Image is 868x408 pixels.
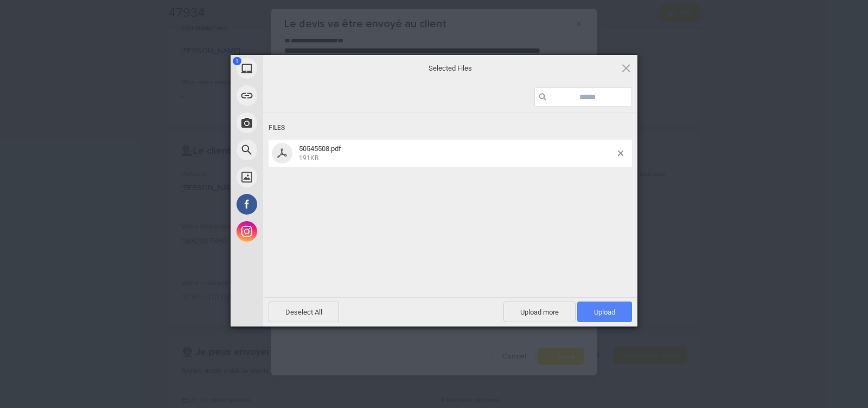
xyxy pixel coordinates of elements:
div: Unsplash [231,164,361,191]
div: Link (URL) [231,82,361,109]
span: 50545508.pdf [296,145,618,162]
div: Instagram [231,218,361,245]
div: Files [269,118,632,138]
div: My Device [231,55,361,82]
div: Web Search [231,136,361,164]
span: Upload more [503,302,576,322]
span: 50545508.pdf [299,145,341,153]
span: 1 [233,57,241,65]
div: Facebook [231,191,361,218]
span: Deselect All [269,302,339,322]
span: 191KB [299,154,318,162]
span: Click here or hit ESC to close picker [620,62,632,74]
div: Take Photo [231,109,361,136]
span: Selected Files [342,63,559,73]
span: Upload [577,302,632,322]
span: Upload [594,308,615,316]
